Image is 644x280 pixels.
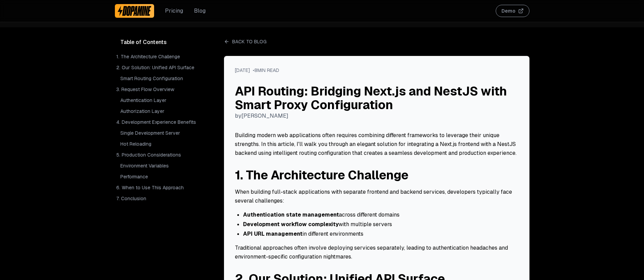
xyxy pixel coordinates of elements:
a: Pricing [165,7,183,15]
a: 4. Development Experience Benefits [115,117,202,127]
strong: Development workflow complexity [243,221,339,228]
a: Back to Blog [224,38,267,45]
strong: API URL management [243,230,302,237]
a: Authorization Layer [119,106,202,116]
li: across different domains [243,211,519,219]
div: • 8 min read [253,67,279,79]
a: 2. Our Solution: Unified API Surface [115,63,202,72]
a: 7. Conclusion [115,194,202,203]
p: Traditional approaches often involve deploying services separately, leading to authentication hea... [235,244,519,261]
p: When building full-stack applications with separate frontend and backend services, developers typ... [235,188,519,205]
a: 3. Request Flow Overview [115,85,202,94]
strong: Authentication state management [243,211,339,218]
a: Blog [194,7,206,15]
a: Dopamine [115,4,154,18]
a: Authentication Layer [119,95,202,105]
h1: API Routing: Bridging Next.js and NestJS with Smart Proxy Configuration [235,85,519,112]
a: Hot Reloading [119,139,202,149]
li: with multiple servers [243,220,519,229]
button: Demo [496,5,529,17]
div: Table of Contents [120,38,197,46]
a: 5. Production Considerations [115,150,202,160]
a: 6. When to Use This Approach [115,183,202,192]
li: in different environments [243,230,519,238]
time: [DATE] [235,67,250,74]
a: Environment Variables [119,161,202,171]
a: 1. The Architecture Challenge [235,167,408,183]
a: 1. The Architecture Challenge [115,52,202,61]
a: Performance [119,172,202,181]
span: by [PERSON_NAME] [235,112,288,120]
img: Dopamine [118,5,152,16]
a: Single Development Server [119,128,202,138]
a: Smart Routing Configuration [119,74,202,83]
p: Building modern web applications often requires combining different frameworks to leverage their ... [235,131,519,158]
